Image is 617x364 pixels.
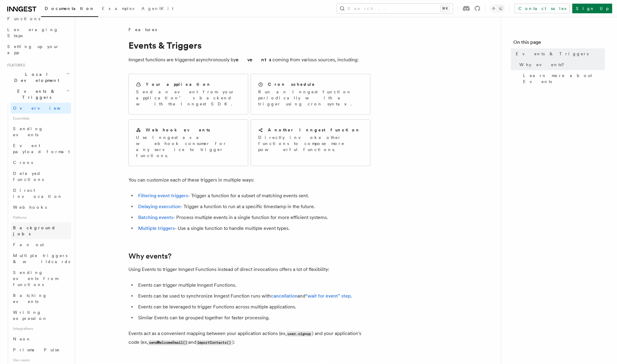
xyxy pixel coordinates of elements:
a: Crons [11,157,71,168]
a: Contact sales [515,4,570,13]
h2: Your application [146,81,211,87]
p: Send an event from your application’s backend with the Inngest SDK. [136,89,241,107]
code: sendWelcomeEmail() [148,340,188,345]
li: Similar Events can be grouped together for faster processing. [136,314,370,322]
span: Learn more about Events [523,72,605,85]
li: Events can trigger multiple Inngest Functions. [136,281,370,289]
span: Writing expression [13,310,47,321]
a: Overview [11,103,71,114]
span: Features [128,27,157,33]
a: Examples [98,2,138,16]
kbd: ⌘K [441,5,449,11]
li: Events can be used to synchronize Inngest Function runs with and . [136,292,370,300]
span: Patterns [11,213,71,222]
button: Search...⌘K [337,4,453,13]
a: Batching events [138,214,173,220]
button: Local Development [5,69,71,86]
h1: Events & Triggers [128,40,370,51]
span: Prisma Pulse [13,347,60,352]
span: Fan out [13,242,44,247]
a: Direct invocation [11,185,71,202]
a: Why events? [128,252,171,260]
span: Setting up your app [7,44,59,55]
a: Leveraging Steps [5,24,71,41]
a: Writing expression [11,307,71,324]
code: user.signup [287,331,312,337]
a: Webhooks [11,202,71,213]
a: Events & Triggers [513,48,605,59]
span: Webhooks [13,205,47,210]
span: AgentKit [141,6,174,11]
span: Examples [102,6,134,11]
span: Sending events from functions [13,270,58,287]
a: Webhook eventsUse Inngest as a webhook consumer for any service to trigger functions. [128,119,248,166]
span: Event payload format [13,143,70,154]
span: Local Development [5,71,66,83]
a: AgentKit [138,2,177,16]
h2: Another Inngest function [268,127,360,133]
a: Sending events from functions [11,267,71,290]
span: Delayed functions [13,171,44,182]
span: Batching events [13,293,47,304]
a: Why events? [517,59,605,70]
a: Sign Up [572,4,612,13]
li: - Trigger a function for a subset of matching events sent. [136,192,370,200]
p: Use Inngest as a webhook consumer for any service to trigger functions. [136,134,241,159]
span: Documentation [45,6,95,11]
a: “wait for event” step [305,293,351,299]
a: Delaying execution [138,204,180,209]
span: Events & Triggers [5,88,66,100]
button: Events & Triggers [5,86,71,103]
p: You can customize each of these triggers in multiple ways: [128,176,370,184]
a: Neon [11,333,71,344]
p: Inngest functions are triggered asynchronously by coming from various sources, including: [128,56,370,64]
a: Filtering event triggers [138,193,188,198]
a: Multiple triggers & wildcards [11,250,71,267]
a: Delayed functions [11,168,71,185]
h2: Webhook events [146,127,210,133]
h4: On this page [513,39,605,48]
span: Leveraging Steps [7,27,58,38]
a: Your applicationSend an event from your application’s backend with the Inngest SDK. [128,74,248,114]
a: Event payload format [11,140,71,157]
span: Overview [13,106,75,111]
span: Multiple triggers & wildcards [13,253,70,264]
h2: Cron schedule [268,81,315,87]
li: - Process multiple events in a single function for more efficient systems. [136,213,370,222]
button: Toggle dark mode [490,5,505,12]
span: Events & Triggers [516,51,589,57]
a: Setting up your app [5,41,71,58]
span: Features [5,63,25,68]
a: Learn more about Events [521,70,605,87]
a: Cron scheduleRun an Inngest function periodically with a trigger using cron syntax. [251,74,370,114]
a: Background jobs [11,222,71,239]
p: Directly invoke other functions to compose more powerful functions. [258,134,363,153]
span: Sending events [13,126,43,137]
span: Crons [13,160,33,165]
span: Integrations [11,324,71,333]
span: Direct invocation [13,188,63,199]
a: Another Inngest functionDirectly invoke other functions to compose more powerful functions. [251,119,370,166]
strong: events [236,57,272,63]
li: - Trigger a function to run at a specific timestamp in the future. [136,202,370,211]
span: Essentials [11,114,71,123]
li: Events can be leveraged to trigger Functions across multiple applications. [136,303,370,311]
a: Multiple triggers [138,225,175,231]
a: cancellation [271,293,297,299]
span: Neon [13,337,31,341]
a: Prisma Pulse [11,344,71,355]
a: Fan out [11,239,71,250]
span: Background jobs [13,225,56,236]
a: Documentation [41,2,98,17]
code: importContacts() [196,340,232,345]
p: Using Events to trigger Inngest Functions instead of direct invocations offers a lot of flexibility: [128,265,370,274]
span: Why events? [519,62,568,68]
p: Events act as a convenient mapping between your application actions (ex, ) and your application's... [128,329,370,347]
a: Sending events [11,123,71,140]
p: Run an Inngest function periodically with a trigger using cron syntax. [258,89,363,107]
a: Batching events [11,290,71,307]
li: - Use a single function to handle multiple event types. [136,224,370,233]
